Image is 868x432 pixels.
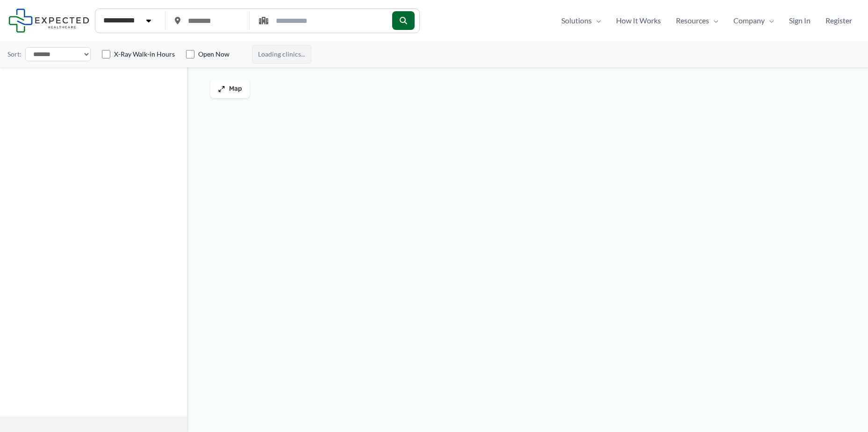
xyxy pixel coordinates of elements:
[592,14,601,28] span: Menu Toggle
[114,50,175,59] label: X-Ray Walk-in Hours
[218,85,225,93] img: Maximize
[252,45,311,64] span: Loading clinics...
[789,14,811,28] span: Sign In
[668,14,726,28] a: ResourcesMenu Toggle
[554,14,609,28] a: SolutionsMenu Toggle
[8,8,89,32] img: Expected Healthcare Logo - side, dark font, small
[7,48,22,60] label: Sort:
[561,14,592,28] span: Solutions
[676,14,709,28] span: Resources
[726,14,782,28] a: CompanyMenu Toggle
[210,79,250,98] button: Map
[733,14,765,28] span: Company
[818,14,860,28] a: Register
[782,14,818,28] a: Sign In
[765,14,774,28] span: Menu Toggle
[229,85,242,93] span: Map
[709,14,718,28] span: Menu Toggle
[825,14,852,28] span: Register
[609,14,668,28] a: How It Works
[198,50,230,59] label: Open Now
[616,14,661,28] span: How It Works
